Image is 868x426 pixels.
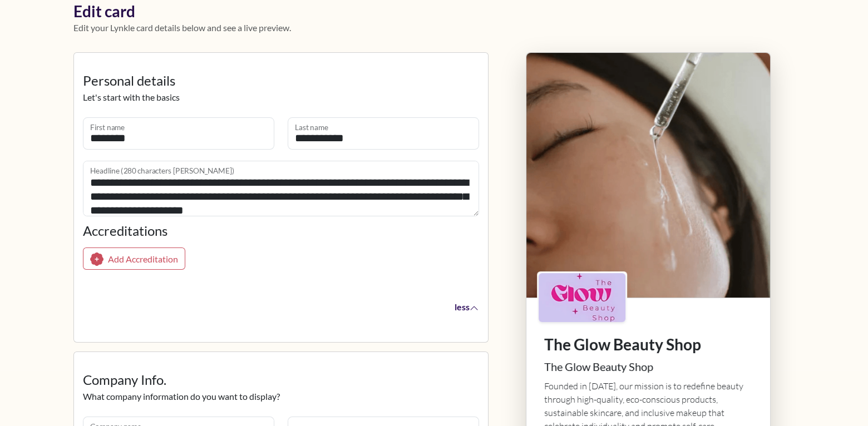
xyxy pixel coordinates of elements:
[83,91,479,104] p: Let's start with the basics
[539,273,625,322] img: logo
[544,335,752,354] h1: The Glow Beauty Shop
[83,390,479,403] p: What company information do you want to display?
[544,358,752,375] div: The Glow Beauty Shop
[73,21,795,34] p: Edit your Lynkle card details below and see a live preview.
[83,223,479,239] h3: Accreditations
[83,247,185,270] button: Add Accreditation
[108,254,178,264] span: Add Accreditation
[526,53,770,298] img: profile picture
[83,71,479,91] legend: Personal details
[455,301,479,312] span: less
[447,295,479,318] button: less
[83,370,479,390] legend: Company Info.
[73,2,795,21] h1: Edit card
